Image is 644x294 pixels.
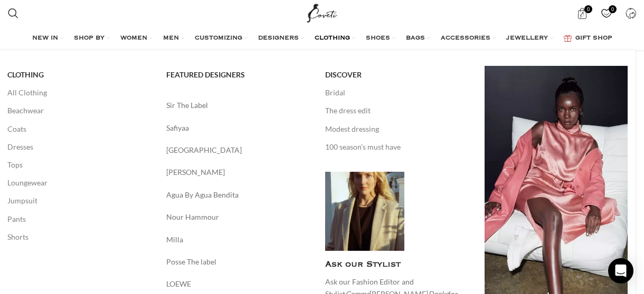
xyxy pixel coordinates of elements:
span: CLOTHING [7,70,44,80]
a: Bridal [325,84,468,102]
a: 0 [595,3,617,24]
a: WOMEN [120,28,153,49]
a: Nour Hammour [166,211,309,223]
a: NEW IN [32,28,63,49]
a: Sir The Label [166,100,309,111]
a: LOEWE [166,278,309,290]
span: SHOP BY [74,34,105,43]
a: SHOP BY [74,28,110,49]
a: DESIGNERS [258,28,304,49]
h4: Ask our Stylist [325,259,468,271]
a: Coats [7,120,150,138]
a: Pants [7,210,150,228]
span: DESIGNERS [258,34,299,43]
a: CUSTOMIZING [195,28,248,49]
span: 0 [609,5,617,13]
img: Shop by Category Coveti [325,172,404,251]
span: SHOES [366,34,390,43]
a: MEN [163,28,184,49]
span: 0 [584,5,592,13]
a: [GEOGRAPHIC_DATA] [166,144,309,156]
a: Beachwear [7,102,150,120]
span: GIFT SHOP [575,34,612,43]
div: Open Intercom Messenger [608,258,633,283]
span: ACCESSORIES [441,34,490,43]
a: The dress edit [325,102,468,120]
a: Loungewear [7,174,150,192]
a: SHOES [366,28,395,49]
a: Dresses [7,138,150,156]
a: 0 [571,3,593,24]
a: Search [3,3,24,24]
a: Modest dressing [325,120,468,138]
a: CLOTHING [315,28,355,49]
a: GIFT SHOP [564,28,612,49]
a: Posse The label [166,256,309,268]
span: JEWELLERY [506,34,548,43]
span: CLOTHING [315,34,350,43]
a: ACCESSORIES [441,28,496,49]
a: All Clothing [7,84,150,102]
span: CUSTOMIZING [195,34,242,43]
span: MEN [163,34,179,43]
a: Site logo [305,8,340,17]
a: [PERSON_NAME] [166,166,309,178]
span: DISCOVER [325,70,362,80]
span: BAGS [406,34,425,43]
img: GiftBag [564,35,572,42]
a: Tops [7,156,150,174]
a: 100 season’s must have [325,138,468,156]
a: Agua By Agua Bendita [166,189,309,201]
a: JEWELLERY [506,28,553,49]
a: BAGS [406,28,430,49]
a: Shorts [7,228,150,246]
a: Safiyaa [166,122,309,134]
a: Jumpsuit [7,192,150,210]
span: WOMEN [120,34,147,43]
a: Milla [166,234,309,246]
div: Main navigation [3,28,641,49]
span: FEATURED DESIGNERS [166,70,245,80]
div: My Wishlist [595,3,617,24]
span: NEW IN [32,34,58,43]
